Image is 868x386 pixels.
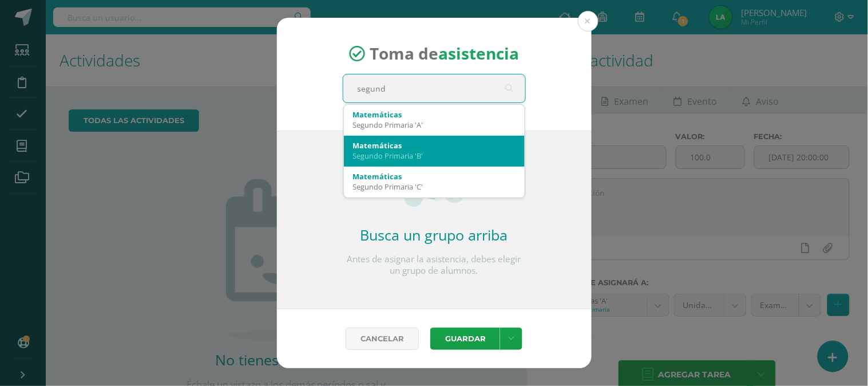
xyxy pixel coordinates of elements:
p: Antes de asignar la asistencia, debes elegir un grupo de alumnos. [343,254,526,277]
h2: Busca un grupo arriba [343,225,526,245]
div: Segundo Primaria 'C' [353,182,516,192]
button: Guardar [430,328,500,350]
div: Matemáticas [353,171,516,182]
div: Matemáticas [353,140,516,151]
span: Toma de [370,43,519,65]
div: Segundo Primaria 'B' [353,151,516,161]
div: Segundo Primaria 'A' [353,120,516,130]
button: Close (Esc) [578,11,599,31]
div: Matemáticas [353,109,516,120]
input: Busca un grado o sección aquí... [343,74,525,103]
a: Cancelar [346,328,419,350]
strong: asistencia [438,43,519,65]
